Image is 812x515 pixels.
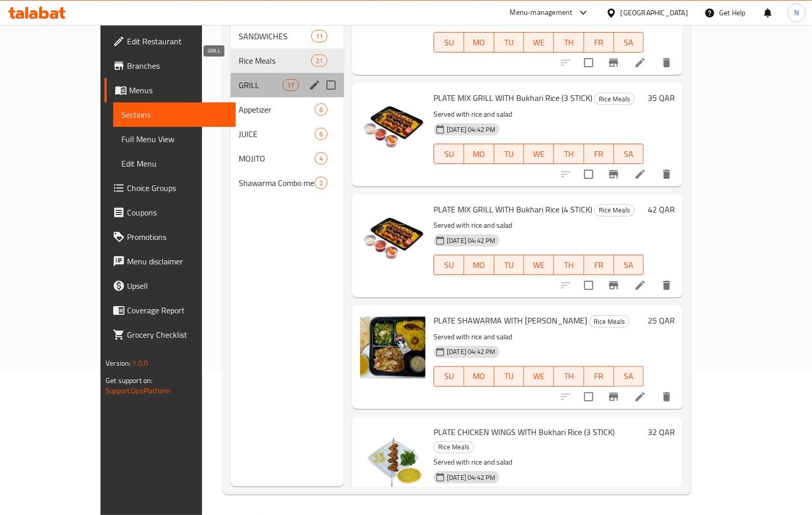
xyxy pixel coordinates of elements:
[494,255,524,275] button: TU
[434,90,592,105] span: PLATE MIX GRILL WITH Bukhari Rice (3 STICK)
[578,386,599,408] span: Select to update
[311,30,327,42] div: items
[283,80,298,90] span: 17
[594,93,635,105] div: Rice Meals
[443,125,499,134] span: [DATE] 04:42 PM
[113,102,236,127] a: Sections
[360,91,425,156] img: PLATE MIX GRILL WITH Bukhari Rice (3 STICK)
[105,53,236,78] a: Branches
[132,357,148,370] span: 1.0.0
[434,366,464,387] button: SU
[360,313,425,378] img: PLATE SHAWARMA WITH Bukhari Rice
[434,32,464,52] button: SU
[648,313,675,328] h6: 25 QAR
[434,424,615,440] span: PLATE CHICKEN WINGS WITH Bukhari Rice (3 STICK)
[468,258,490,273] span: MO
[239,103,315,116] span: Appetizer
[614,366,644,387] button: SA
[554,366,584,387] button: TH
[438,147,460,161] span: SU
[558,147,580,161] span: TH
[654,385,679,409] button: delete
[510,7,573,19] div: Menu-management
[584,366,614,387] button: FR
[239,79,282,91] span: GRILL
[618,35,640,50] span: SA
[315,105,327,115] span: 6
[434,219,644,232] p: Served with rice and salad
[239,55,311,67] span: Rice Meals
[614,32,644,52] button: SA
[524,144,554,164] button: WE
[434,255,464,275] button: SU
[601,385,626,409] button: Branch-specific-item
[105,298,236,322] a: Coverage Report
[231,24,344,48] div: SANDWICHES11
[528,258,550,273] span: WE
[634,279,646,291] a: Edit menu item
[231,122,344,146] div: JUICE6
[113,127,236,151] a: Full Menu View
[528,369,550,384] span: WE
[307,77,322,93] button: edit
[524,255,554,275] button: WE
[360,202,425,267] img: PLATE MIX GRILL WITH Bukhari Rice (4 STICK)
[464,255,494,275] button: MO
[127,304,228,316] span: Coverage Report
[443,347,499,357] span: [DATE] 04:42 PM
[584,144,614,164] button: FR
[794,7,799,18] span: N
[634,168,646,180] a: Edit menu item
[105,78,236,102] a: Menus
[601,50,626,75] button: Branch-specific-item
[558,258,580,273] span: TH
[648,91,675,105] h6: 35 QAR
[231,171,344,195] div: Shawarma Combo meal2
[589,315,629,328] div: Rice Meals
[105,225,236,249] a: Promotions
[239,177,315,189] span: Shawarma Combo meal
[312,56,327,66] span: 21
[578,275,599,296] span: Select to update
[434,441,473,453] span: Rice Meals
[105,322,236,347] a: Grocery Checklist
[654,273,679,297] button: delete
[614,144,644,164] button: SA
[312,32,327,41] span: 11
[594,204,635,216] div: Rice Meals
[129,84,228,96] span: Menus
[443,473,499,482] span: [DATE] 04:42 PM
[464,32,494,52] button: MO
[468,147,490,161] span: MO
[578,164,599,185] span: Select to update
[601,162,626,186] button: Branch-specific-item
[494,144,524,164] button: TU
[524,366,554,387] button: WE
[315,129,327,139] span: 6
[105,200,236,225] a: Coupons
[127,231,228,243] span: Promotions
[528,35,550,50] span: WE
[654,50,679,75] button: delete
[634,391,646,403] a: Edit menu item
[434,144,464,164] button: SU
[113,151,236,176] a: Edit Menu
[239,128,315,140] span: JUICE
[106,374,153,387] span: Get support on:
[554,32,584,52] button: TH
[498,35,520,50] span: TU
[618,147,640,161] span: SA
[315,154,327,164] span: 4
[618,258,640,273] span: SA
[464,366,494,387] button: MO
[468,369,490,384] span: MO
[434,202,592,217] span: PLATE MIX GRILL WITH Bukhari Rice (4 STICK)
[443,236,499,246] span: [DATE] 04:42 PM
[554,255,584,275] button: TH
[558,35,580,50] span: TH
[121,109,228,121] span: Sections
[434,456,644,469] p: Served with rice and salad
[648,202,675,216] h6: 42 QAR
